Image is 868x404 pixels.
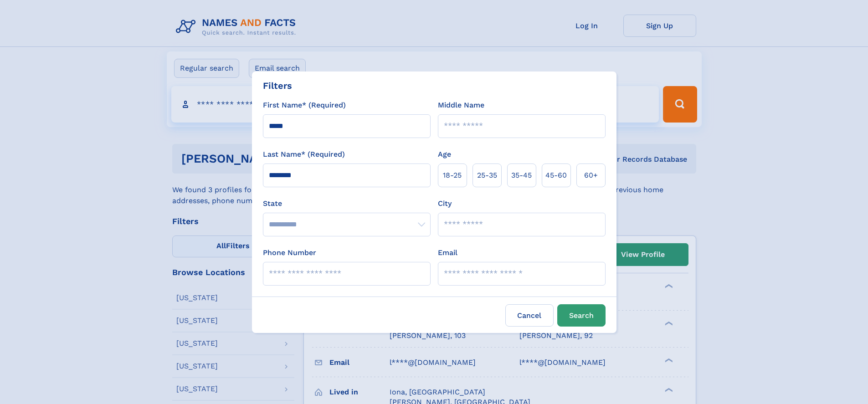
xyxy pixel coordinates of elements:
span: 18‑25 [443,170,462,181]
label: Middle Name [438,100,484,111]
label: State [263,198,431,209]
div: Filters [263,79,292,92]
label: Cancel [505,304,554,327]
label: Age [438,149,451,160]
label: City [438,198,452,209]
span: 25‑35 [477,170,497,181]
label: Phone Number [263,247,316,258]
span: 35‑45 [511,170,532,181]
span: 60+ [584,170,598,181]
button: Search [557,304,606,327]
span: 45‑60 [545,170,567,181]
label: Email [438,247,457,258]
label: First Name* (Required) [263,100,346,111]
label: Last Name* (Required) [263,149,345,160]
